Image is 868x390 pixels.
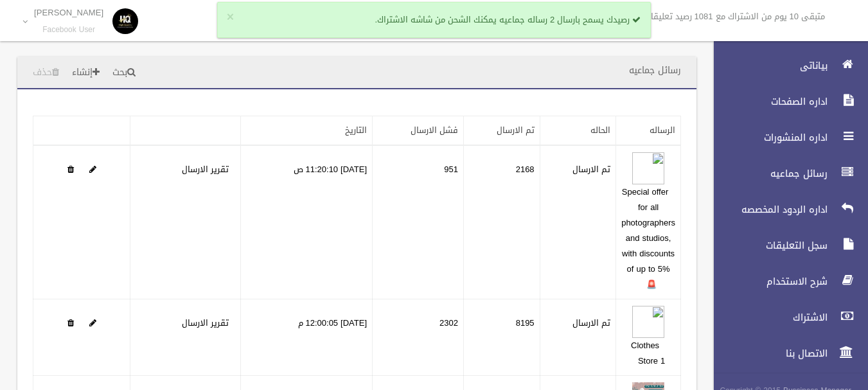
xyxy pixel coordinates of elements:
[89,315,96,331] a: Edit
[631,337,665,369] a: Clothes Store 1
[703,59,831,72] span: بياناتى
[182,161,229,177] a: تقرير الارسال
[89,161,96,177] a: Edit
[703,159,868,188] a: رسائل جماعيه
[182,315,229,331] a: تقرير الارسال
[703,167,831,180] span: رسائل جماعيه
[616,116,681,146] th: الرساله
[240,299,372,376] td: [DATE] 12:00:05 م
[703,311,831,324] span: الاشتراك
[240,145,372,299] td: [DATE] 11:20:10 ص
[703,123,868,152] a: اداره المنشورات
[703,95,831,108] span: اداره الصفحات
[703,239,831,252] span: سجل التعليقات
[572,315,610,331] label: تم الارسال
[497,122,535,138] a: تم الارسال
[572,162,610,177] label: تم الارسال
[703,51,868,80] a: بياناتى
[703,131,831,144] span: اداره المنشورات
[632,152,664,184] img: 638445409979571776.JPG
[703,203,831,216] span: اداره الردود المخصصه
[703,231,868,260] a: سجل التعليقات
[373,145,464,299] td: 951
[34,8,103,17] p: [PERSON_NAME]
[373,299,464,376] td: 2302
[227,11,234,24] button: ×
[67,61,105,85] a: إنشاء
[464,145,540,299] td: 2168
[34,25,103,35] small: Facebook User
[614,58,696,83] header: رسائل جماعيه
[411,122,458,138] a: فشل الارسال
[632,306,664,338] img: 638655409144770456.jpg
[217,2,651,38] div: رصيدك يسمح بارسال 2 رساله جماعيه يمكنك الشحن من شاشه الاشتراك.
[632,161,664,177] a: Edit
[345,122,367,138] a: التاريخ
[632,315,664,331] a: Edit
[540,116,616,146] th: الحاله
[703,347,831,360] span: الاتصال بنا
[703,275,831,288] span: شرح الاستخدام
[703,267,868,296] a: شرح الاستخدام
[703,195,868,224] a: اداره الردود المخصصه
[621,184,675,292] a: Special offer for all photographers and studios, with discounts of up to 5% 🚨
[703,303,868,332] a: الاشتراك
[107,61,141,85] a: بحث
[703,339,868,368] a: الاتصال بنا
[703,87,868,116] a: اداره الصفحات
[464,299,540,376] td: 8195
